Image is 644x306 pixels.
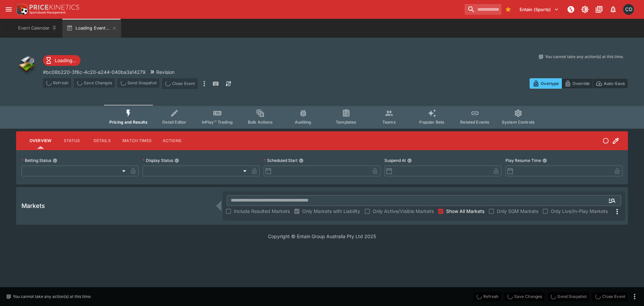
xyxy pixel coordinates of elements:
[613,208,621,216] svg: More
[143,158,173,163] p: Display Status
[302,208,360,215] span: Only Markets with Liability
[57,133,87,149] button: Status
[162,120,186,125] span: Detail Editor
[607,3,619,15] button: Notifications
[109,120,148,125] span: Pricing and Results
[21,202,45,210] h5: Markets
[446,208,484,215] span: Show All Markets
[53,158,57,163] button: Betting Status
[593,78,628,89] button: Auto-Save
[104,105,540,129] div: Event type filters
[545,54,624,60] p: You cannot take any action(s) at this time.
[503,4,514,15] button: Bookmarks
[541,80,559,87] p: Overtype
[21,158,51,163] p: Betting Status
[87,133,117,149] button: Details
[157,133,187,149] button: Actions
[62,19,121,38] button: Loading Event...
[382,120,396,125] span: Teams
[502,120,535,125] span: System Controls
[561,78,593,89] button: Override
[14,19,61,38] button: Event Calendar
[30,5,79,10] img: PriceKinetics
[407,158,412,163] button: Suspend At
[621,2,636,17] button: Cameron Duffy
[15,3,28,16] img: PriceKinetics Logo
[505,158,541,163] p: Play Resume Time
[573,80,590,87] p: Override
[55,57,76,64] p: Loading...
[593,3,605,15] button: Documentation
[336,120,356,125] span: Templates
[530,78,562,89] button: Overtype
[234,208,290,215] span: Include Resulted Markets
[295,120,311,125] span: Auditing
[30,11,66,14] img: Sportsbook Management
[516,4,563,15] button: Select Tenant
[542,158,547,163] button: Play Resume Time
[460,120,489,125] span: Related Events
[497,208,538,215] span: Only SGM Markets
[3,3,15,15] button: open drawer
[384,158,406,163] p: Suspend At
[465,4,501,15] input: search
[174,158,179,163] button: Display Status
[24,133,57,149] button: Overview
[579,3,591,15] button: Toggle light/dark mode
[565,3,577,15] button: NOT Connected to PK
[299,158,304,163] button: Scheduled Start
[606,194,618,207] button: Open
[551,208,608,215] span: Only Live/In-Play Markets
[631,293,639,301] button: more
[248,120,273,125] span: Bulk Actions
[16,54,38,75] img: other.png
[117,133,157,149] button: Match Times
[373,208,434,215] span: Only Active/Visible Markets
[43,69,146,76] p: Copy To Clipboard
[13,294,92,300] p: You cannot take any action(s) at this time.
[264,158,298,163] p: Scheduled Start
[202,120,233,125] span: InPlay™ Trading
[200,78,208,89] button: more
[530,78,628,89] div: Start From
[604,80,625,87] p: Auto-Save
[156,69,174,76] p: Revision
[419,120,444,125] span: Popular Bets
[623,4,634,15] div: Cameron Duffy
